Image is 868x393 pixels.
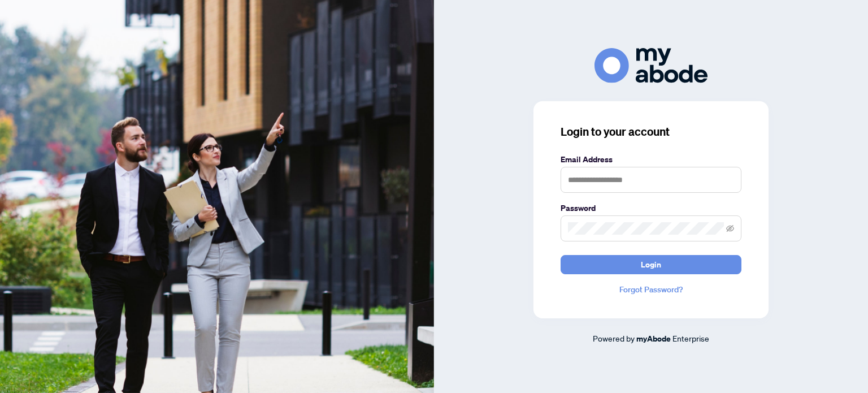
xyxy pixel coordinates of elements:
[594,48,708,83] img: ma-logo
[636,332,671,345] a: myAbode
[672,333,709,343] span: Enterprise
[641,256,661,274] span: Login
[726,224,734,232] span: eye-invisible
[593,333,635,343] span: Powered by
[561,255,741,274] button: Login
[561,124,741,140] h3: Login to your account
[561,153,741,166] label: Email Address
[561,283,741,296] a: Forgot Password?
[561,202,741,214] label: Password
